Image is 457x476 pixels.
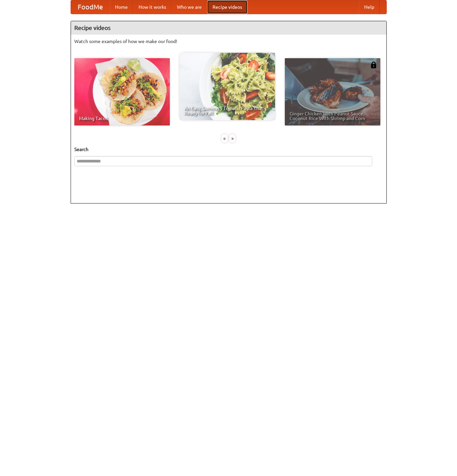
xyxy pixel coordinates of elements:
a: An Easy, Summery Tomato Pasta That's Ready for Fall [180,53,275,120]
div: « [222,134,228,143]
a: Home [110,0,133,14]
span: Making Tacos [79,116,165,121]
p: Watch some examples of how we make our food! [74,38,383,45]
a: Making Tacos [74,58,170,125]
span: An Easy, Summery Tomato Pasta That's Ready for Fall [184,106,270,115]
h5: Search [74,146,383,153]
a: Recipe videos [207,0,247,14]
a: Who we are [172,0,207,14]
h4: Recipe videos [71,21,386,35]
img: 483408.png [370,62,377,68]
a: How it works [133,0,172,14]
a: Help [359,0,380,14]
div: » [229,134,235,143]
a: FoodMe [71,0,110,14]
